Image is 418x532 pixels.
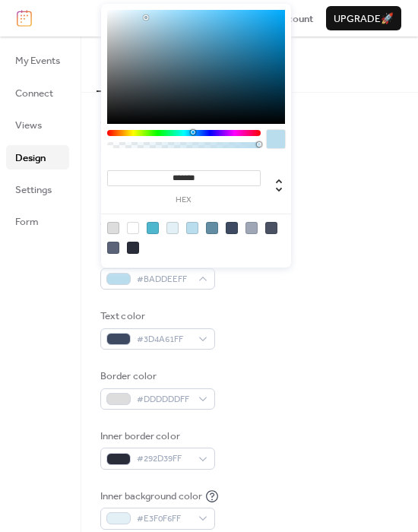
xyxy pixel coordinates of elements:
div: rgb(99, 141, 163) [206,222,218,234]
div: rgb(78, 183, 205) [147,222,159,234]
div: rgb(41, 45, 57) [127,242,139,254]
span: #3D4A61FF [137,332,191,347]
button: Upgrade🚀 [326,6,401,30]
div: rgb(159, 167, 183) [245,222,258,234]
div: rgb(61, 74, 97) [226,222,238,234]
div: rgb(73, 81, 99) [265,222,277,234]
span: Settings [15,182,52,198]
button: Colors [97,36,144,91]
div: rgb(221, 221, 221) [107,222,119,234]
a: Form [6,209,69,233]
span: #BADDEEFF [137,272,191,287]
a: Views [6,112,69,137]
span: #E3F0F6FF [137,511,191,527]
a: My Events [6,48,69,72]
img: logo [17,10,32,27]
a: Connect [6,81,69,105]
span: #292D39FF [137,451,191,467]
span: Design [15,150,46,166]
label: hex [107,196,261,204]
div: rgb(255, 255, 255) [127,222,139,234]
a: Settings [6,177,69,201]
span: Views [15,118,42,133]
span: Upgrade 🚀 [334,11,394,27]
a: Design [6,145,69,169]
span: My Events [15,53,60,68]
div: rgb(90, 99, 120) [107,242,119,254]
span: Connect [15,86,53,101]
div: Text color [100,309,212,324]
div: rgb(227, 240, 246) [166,222,179,234]
span: #DDDDDDFF [137,392,191,407]
div: Inner background color [100,489,202,504]
div: Border color [100,369,212,384]
div: rgb(186, 221, 238) [186,222,198,234]
span: Form [15,214,39,230]
div: Inner border color [100,429,212,444]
